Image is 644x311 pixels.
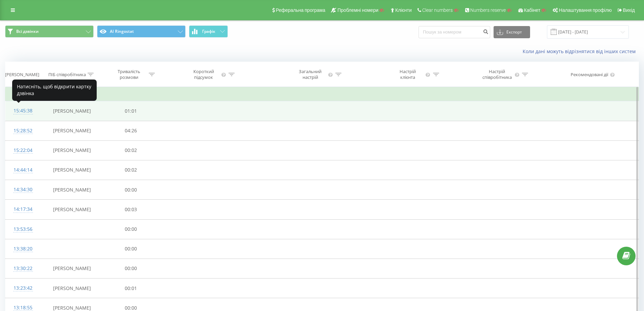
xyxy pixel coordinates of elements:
[12,282,34,295] div: 13:23:42
[103,140,159,160] td: 00:02
[523,48,639,54] a: Коли дані можуть відрізнятися вiд інших систем
[41,259,103,278] td: [PERSON_NAME]
[103,219,159,239] td: 00:00
[276,7,326,13] span: Реферальна програма
[571,72,608,77] div: Рекомендовані дії
[419,26,490,38] input: Пошук за номером
[103,180,159,200] td: 00:00
[187,69,220,80] div: Короткий підсумок
[5,88,639,101] td: Вчора
[623,7,635,13] span: Вихід
[48,72,86,77] div: ПІБ співробітника
[97,25,186,38] button: AI Ringostat
[12,183,34,196] div: 14:34:30
[12,104,34,117] div: 15:45:38
[12,163,34,177] div: 14:44:14
[395,7,412,13] span: Клієнти
[12,223,34,236] div: 13:53:56
[12,242,34,256] div: 13:38:20
[41,160,103,180] td: [PERSON_NAME]
[111,69,147,80] div: Тривалість розмови
[481,69,513,80] div: Настрій співробітника
[202,29,215,34] span: Графік
[5,25,94,38] button: Всі дзвінки
[103,121,159,140] td: 04:26
[41,101,103,121] td: [PERSON_NAME]
[494,26,530,38] button: Експорт
[5,72,39,77] div: [PERSON_NAME]
[103,160,159,180] td: 00:02
[12,144,34,157] div: 15:22:04
[470,7,506,13] span: Numbers reserve
[16,29,39,34] span: Всі дзвінки
[103,279,159,298] td: 00:01
[392,69,423,80] div: Настрій клієнта
[189,25,228,38] button: Графік
[294,69,327,80] div: Загальний настрій
[422,7,453,13] span: Clear numbers
[103,259,159,278] td: 00:00
[12,80,97,101] div: Натисніть, щоб відкрити картку дзвінка
[337,7,378,13] span: Проблемні номери
[12,203,34,216] div: 14:17:34
[41,279,103,298] td: [PERSON_NAME]
[524,7,541,13] span: Кабінет
[41,140,103,160] td: [PERSON_NAME]
[559,7,612,13] span: Налаштування профілю
[41,121,103,140] td: [PERSON_NAME]
[103,239,159,259] td: 00:00
[12,262,34,275] div: 13:30:22
[103,101,159,121] td: 01:01
[41,180,103,200] td: [PERSON_NAME]
[41,200,103,219] td: [PERSON_NAME]
[12,124,34,137] div: 15:28:52
[103,200,159,219] td: 00:03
